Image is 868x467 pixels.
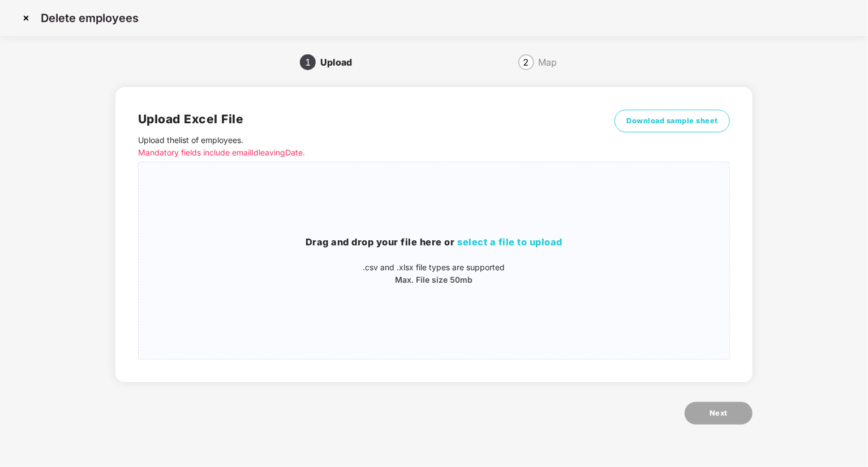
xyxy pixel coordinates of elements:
[615,110,730,132] button: Download sample sheet
[138,110,582,128] h2: Upload Excel File
[457,236,562,248] span: select a file to upload
[139,235,729,250] h3: Drag and drop your file here or
[138,134,582,159] p: Upload the list of employees .
[626,115,718,127] span: Download sample sheet
[320,53,361,71] div: Upload
[539,53,557,71] div: Map
[139,162,729,359] span: Drag and drop your file here orselect a file to upload.csv and .xlsx file types are supportedMax....
[138,146,582,159] p: Mandatory fields include emailId leavingDate.
[305,58,311,67] span: 1
[523,58,529,67] span: 2
[41,11,139,25] p: Delete employees
[139,261,729,274] p: .csv and .xlsx file types are supported
[139,274,729,286] p: Max. File size 50mb
[17,9,35,27] img: svg+xml;base64,PHN2ZyBpZD0iQ3Jvc3MtMzJ4MzIiIHhtbG5zPSJodHRwOi8vd3d3LnczLm9yZy8yMDAwL3N2ZyIgd2lkdG...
